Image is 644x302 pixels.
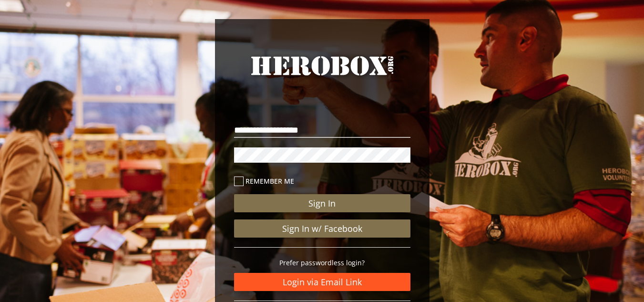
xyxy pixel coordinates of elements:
a: Sign In w/ Facebook [234,219,410,238]
p: Prefer passwordless login? [234,257,410,268]
a: Login via Email Link [234,273,410,291]
button: Sign In [234,194,410,212]
a: HeroBox [234,52,410,96]
label: Remember me [234,176,410,187]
